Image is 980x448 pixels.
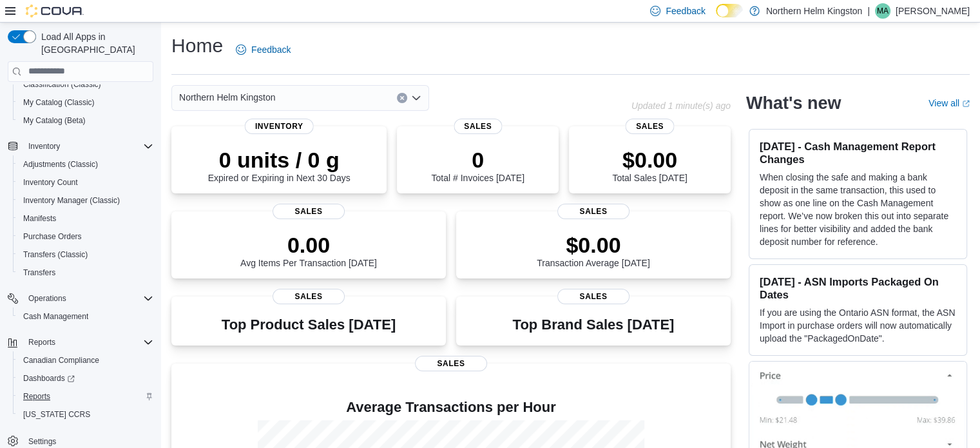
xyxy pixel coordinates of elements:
span: Purchase Orders [18,229,153,244]
span: Transfers (Classic) [18,247,153,262]
span: Adjustments (Classic) [23,159,98,170]
button: Classification (Classic) [13,75,159,93]
p: [PERSON_NAME] [896,3,970,19]
span: Inventory [245,119,314,134]
span: My Catalog (Beta) [18,113,153,128]
span: Canadian Compliance [18,353,153,368]
span: Manifests [23,213,56,224]
span: My Catalog (Classic) [23,97,95,108]
h4: Average Transactions per Hour [182,400,720,415]
span: Feedback [251,43,291,56]
button: Manifests [13,209,159,228]
p: When closing the safe and making a bank deposit in the same transaction, this used to show as one... [760,171,956,248]
span: Purchase Orders [23,231,82,242]
span: Operations [23,291,153,306]
span: Classification (Classic) [18,77,153,92]
button: Inventory [23,139,65,154]
a: Manifests [18,211,61,226]
button: Operations [23,291,72,306]
a: Reports [18,389,55,404]
div: Mike Allan [875,3,890,19]
button: Inventory [3,137,159,155]
span: Classification (Classic) [23,79,101,90]
span: Sales [273,289,345,304]
p: 0 [431,147,524,173]
p: $0.00 [537,232,650,258]
span: [US_STATE] CCRS [23,409,90,420]
a: Transfers (Classic) [18,247,93,262]
span: Dark Mode [716,17,716,18]
button: Reports [23,335,61,350]
span: Inventory Manager (Classic) [18,193,153,208]
span: MA [877,3,889,19]
h1: Home [171,33,223,59]
span: Sales [626,119,674,134]
button: Reports [13,387,159,405]
span: Reports [23,335,153,350]
span: Inventory Manager (Classic) [23,195,120,206]
span: Inventory [28,141,60,151]
p: 0 units / 0 g [208,147,351,173]
span: Northern Helm Kingston [179,90,275,105]
p: $0.00 [612,147,687,173]
span: Settings [28,436,56,447]
a: Inventory Manager (Classic) [18,193,125,208]
div: Total # Invoices [DATE] [431,147,524,183]
a: Dashboards [18,371,80,386]
span: Dashboards [18,371,153,386]
div: Total Sales [DATE] [612,147,687,183]
a: View allExternal link [928,98,970,108]
button: My Catalog (Beta) [13,112,159,130]
div: Expired or Expiring in Next 30 Days [208,147,351,183]
a: Canadian Compliance [18,353,104,368]
button: Inventory Count [13,173,159,191]
span: Sales [415,356,487,371]
span: My Catalog (Beta) [23,115,86,126]
button: Clear input [397,93,407,103]
a: Purchase Orders [18,229,87,244]
span: Adjustments (Classic) [18,157,153,172]
span: Cash Management [18,309,153,324]
button: Inventory Manager (Classic) [13,191,159,209]
span: Reports [28,337,55,347]
span: Cash Management [23,311,88,322]
span: Sales [557,204,629,219]
button: Adjustments (Classic) [13,155,159,173]
h3: Top Brand Sales [DATE] [513,317,675,333]
span: Transfers [23,268,55,278]
div: Avg Items Per Transaction [DATE] [240,232,377,268]
span: Inventory [23,139,153,154]
button: My Catalog (Classic) [13,93,159,112]
span: Transfers [18,265,153,280]
span: Sales [454,119,502,134]
span: Washington CCRS [18,407,153,422]
input: Dark Mode [716,4,743,17]
span: Dashboards [23,373,75,384]
span: My Catalog (Classic) [18,95,153,110]
a: My Catalog (Classic) [18,95,100,110]
h2: What's new [746,93,841,113]
span: Operations [28,293,66,304]
span: Inventory Count [18,175,153,190]
a: Dashboards [13,369,159,387]
button: Operations [3,289,159,307]
span: Load All Apps in [GEOGRAPHIC_DATA] [36,30,153,56]
h3: Top Product Sales [DATE] [222,317,396,333]
svg: External link [962,100,970,108]
span: Sales [557,289,629,304]
a: Adjustments (Classic) [18,157,103,172]
a: My Catalog (Beta) [18,113,91,128]
div: Transaction Average [DATE] [537,232,650,268]
p: Updated 1 minute(s) ago [631,101,731,111]
span: Reports [18,389,153,404]
a: Feedback [231,37,296,63]
span: Transfers (Classic) [23,249,88,260]
button: Reports [3,333,159,351]
button: Transfers [13,264,159,282]
button: Open list of options [411,93,421,103]
button: Canadian Compliance [13,351,159,369]
span: Feedback [666,5,705,17]
h3: [DATE] - ASN Imports Packaged On Dates [760,275,956,301]
button: Cash Management [13,307,159,326]
span: Reports [23,391,50,402]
